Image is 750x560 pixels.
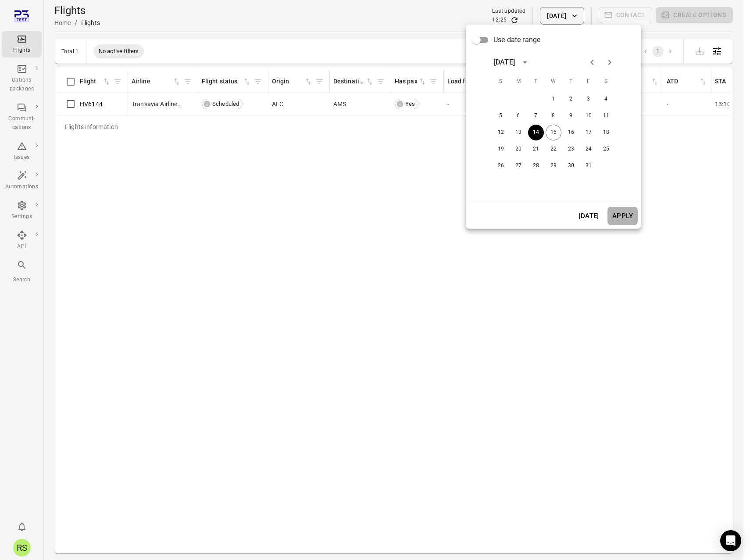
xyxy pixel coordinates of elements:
[494,57,515,68] div: [DATE]
[581,141,596,157] button: 24
[598,141,614,157] button: 25
[581,108,596,124] button: 10
[546,73,561,90] span: Wednesday
[581,158,596,174] button: 31
[563,73,579,90] span: Thursday
[546,141,561,157] button: 22
[598,73,614,90] span: Saturday
[720,530,741,551] div: Open Intercom Messenger
[607,207,638,225] button: Apply
[528,158,544,174] button: 28
[546,158,561,174] button: 29
[583,54,601,71] button: Previous month
[528,141,544,157] button: 21
[563,158,579,174] button: 30
[511,158,526,174] button: 27
[598,91,614,107] button: 4
[493,158,509,174] button: 26
[598,108,614,124] button: 11
[518,55,532,70] button: calendar view is open, switch to year view
[528,125,544,140] button: 14
[563,108,579,124] button: 9
[546,125,561,140] button: 15
[528,73,544,90] span: Tuesday
[581,125,596,140] button: 17
[563,91,579,107] button: 2
[528,108,544,124] button: 7
[546,91,561,107] button: 1
[546,108,561,124] button: 8
[511,125,526,140] button: 13
[493,141,509,157] button: 19
[493,125,509,140] button: 12
[563,141,579,157] button: 23
[563,125,579,140] button: 16
[601,54,618,71] button: Next month
[581,91,596,107] button: 3
[493,35,540,45] span: Use date range
[511,108,526,124] button: 6
[581,73,596,90] span: Friday
[511,141,526,157] button: 20
[598,125,614,140] button: 18
[493,108,509,124] button: 5
[511,73,526,90] span: Monday
[493,73,509,90] span: Sunday
[574,207,604,225] button: [DATE]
